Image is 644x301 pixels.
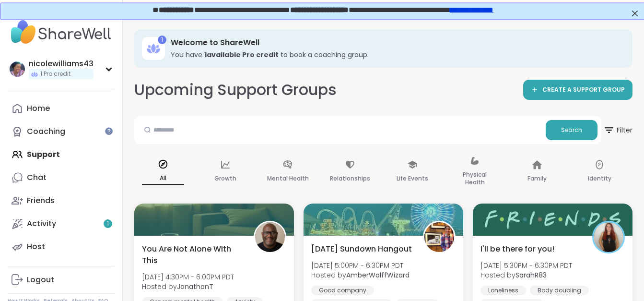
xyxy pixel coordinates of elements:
[142,282,234,291] span: Hosted by
[527,173,547,184] p: Family
[454,169,496,188] p: Physical Health
[267,173,309,184] p: Mental Health
[8,97,115,120] a: Home
[27,195,55,206] div: Friends
[158,36,166,44] div: 1
[480,270,572,280] span: Hosted by
[523,80,632,100] a: CREATE A SUPPORT GROUP
[27,241,45,252] div: Host
[29,59,94,69] div: nicolewilliams43
[330,173,370,184] p: Relationships
[346,270,410,280] b: AmberWolffWizard
[311,286,374,295] div: Good company
[171,37,619,48] h3: Welcome to ShareWell
[8,166,115,189] a: Chat
[40,70,70,78] span: 1 Pro credit
[530,286,589,295] div: Body doubling
[27,218,56,229] div: Activity
[171,50,619,60] h3: You have to book a coaching group.
[107,220,109,228] span: 1
[214,173,236,184] p: Growth
[27,103,50,114] div: Home
[8,235,115,258] a: Host
[142,243,243,266] span: You Are Not Alone With This
[480,286,526,295] div: Loneliness
[8,15,115,49] img: ShareWell Nav Logo
[311,270,410,280] span: Hosted by
[177,282,213,291] b: JonathanT
[105,127,113,135] iframe: Spotlight
[588,173,611,184] p: Identity
[255,222,285,252] img: JonathanT
[480,243,554,255] span: I'll be there for you!
[142,172,184,185] p: All
[311,243,412,255] span: [DATE] Sundown Hangout
[134,79,337,101] h2: Upcoming Support Groups
[8,189,115,212] a: Friends
[603,116,632,144] button: Filter
[546,120,597,140] button: Search
[561,126,582,134] span: Search
[397,173,428,184] p: Life Events
[480,261,572,270] span: [DATE] 5:30PM - 6:30PM PDT
[424,222,454,252] img: AmberWolffWizard
[142,272,234,282] span: [DATE] 4:30PM - 6:00PM PDT
[27,172,47,183] div: Chat
[515,270,547,280] b: SarahR83
[8,212,115,235] a: Activity1
[8,268,115,291] a: Logout
[603,119,632,142] span: Filter
[10,61,25,77] img: nicolewilliams43
[27,275,54,285] div: Logout
[27,126,65,137] div: Coaching
[204,50,279,60] b: 1 available Pro credit
[311,261,410,270] span: [DATE] 5:00PM - 6:30PM PDT
[542,86,625,94] span: CREATE A SUPPORT GROUP
[8,120,115,143] a: Coaching
[594,222,623,252] img: SarahR83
